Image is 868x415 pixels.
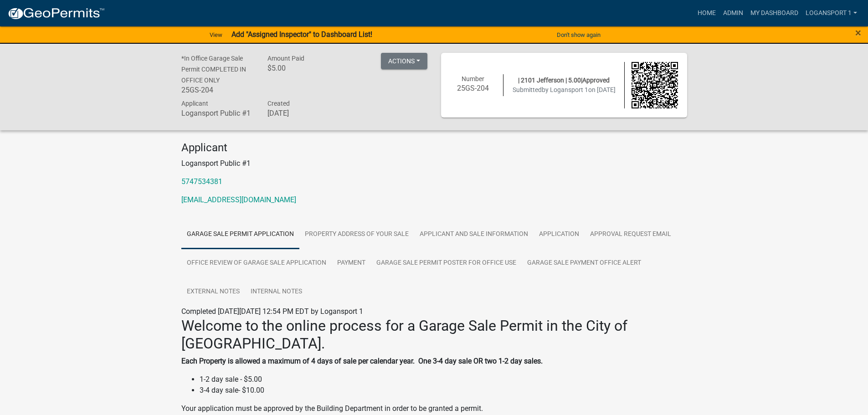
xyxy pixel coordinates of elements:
[181,177,222,186] a: 5747534381
[181,277,245,307] a: External Notes
[181,357,543,365] strong: Each Property is allowed a maximum of 4 days of sale per calendar year. One 3-4 day sale OR two 1...
[299,220,414,249] a: PROPERTY ADDRESS OF YOUR SALE
[181,109,254,118] h6: Logansport Public #1
[462,75,484,82] span: Number
[181,141,687,154] h4: Applicant
[181,55,246,84] span: *In Office Garage Sale Permit COMPLETED IN OFFICE ONLY
[245,277,308,307] a: Internal Notes
[231,30,372,39] strong: Add "Assigned Inspector" to Dashboard List!
[518,77,610,84] span: | 2101 Jefferson | 5.00|Approved
[534,220,585,249] a: Application
[267,109,340,118] h6: [DATE]
[200,385,687,396] li: 3-4 day sale- $10.00
[267,55,304,62] span: Amount Paid
[267,100,290,107] span: Created
[181,220,299,249] a: Garage Sale Permit Application
[181,100,208,107] span: Applicant
[371,249,522,278] a: Garage Sale Permit Poster for Office Use
[694,5,719,22] a: Home
[553,27,604,42] button: Don't show again
[267,64,340,72] h6: $5.00
[855,26,861,39] span: ×
[513,86,616,93] span: Submitted on [DATE]
[332,249,371,278] a: Payment
[181,307,363,316] span: Completed [DATE][DATE] 12:54 PM EDT by Logansport 1
[522,249,647,278] a: Garage Sale Payment Office Alert
[181,86,254,94] h6: 25GS-204
[181,158,687,169] p: Logansport Public #1
[542,86,588,93] span: by Logansport 1
[200,374,687,385] li: 1-2 day sale - $5.00
[632,62,678,108] img: QR code
[855,27,861,38] button: Close
[450,84,497,92] h6: 25GS-204
[585,220,677,249] a: Approval Request Email
[381,53,427,69] button: Actions
[181,195,296,204] a: [EMAIL_ADDRESS][DOMAIN_NAME]
[181,317,687,352] h2: Welcome to the online process for a Garage Sale Permit in the City of [GEOGRAPHIC_DATA].
[414,220,534,249] a: Applicant and Sale Information
[747,5,802,22] a: My Dashboard
[206,27,226,42] a: View
[719,5,747,22] a: Admin
[181,249,332,278] a: Office Review of Garage Sale Application
[802,5,861,22] a: Logansport 1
